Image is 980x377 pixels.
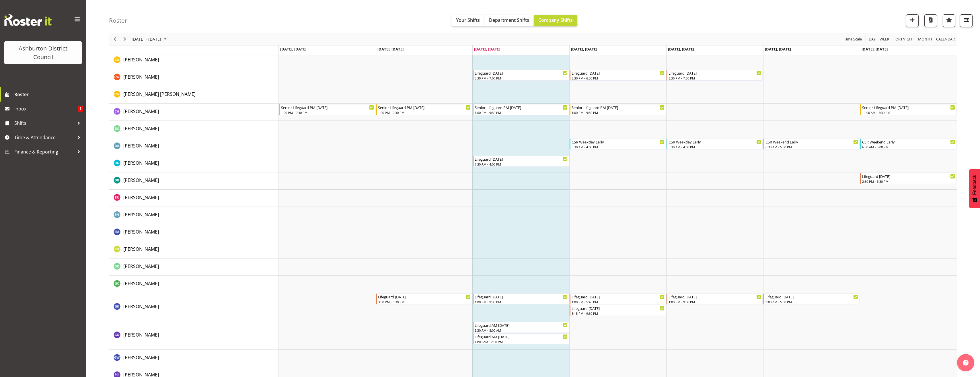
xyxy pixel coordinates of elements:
div: Lifeguard [DATE] [475,294,568,300]
button: Previous [111,36,119,43]
button: Add a new shift [906,14,919,27]
td: Fletcher Nicol resource [109,241,279,259]
td: Ela Reyes resource [109,190,279,207]
div: Deborah Anderson"s event - CSR Weekday Early Begin From Friday, September 12, 2025 at 5:30:00 AM ... [667,139,763,149]
div: CSR Weekend Early [765,139,858,145]
a: [PERSON_NAME] [123,125,159,132]
span: Your Shifts [456,17,480,23]
div: Deborah Anderson"s event - CSR Weekend Early Begin From Sunday, September 14, 2025 at 6:30:00 AM ... [860,139,956,149]
div: Lifeguard [DATE] [378,294,471,300]
div: Guy Ohana"s event - Lifeguard AM Wednesday Begin From Wednesday, September 10, 2025 at 5:30:00 AM... [473,322,569,333]
a: [PERSON_NAME] [123,211,159,218]
a: [PERSON_NAME] [123,280,159,287]
span: Fortnight [893,36,915,43]
button: Next [121,36,129,43]
button: Company Shifts [534,15,577,26]
td: Guy Ohana resource [109,321,279,350]
span: [PERSON_NAME] [123,108,159,114]
span: [PERSON_NAME] [123,160,159,166]
div: 8:15 PM - 9:30 PM [572,311,665,316]
div: 3:30 PM - 7:30 PM [669,76,761,80]
span: [DATE], [DATE] [571,46,597,52]
div: Senior Lifeguard PM [DATE] [378,104,471,110]
div: Drew Gilbert"s event - Lifeguard Wednesday Begin From Wednesday, September 10, 2025 at 7:30:00 AM... [473,156,569,167]
button: September 08 - 14, 2025 [131,36,169,43]
div: 3:30 PM - 6:30 PM [572,76,665,80]
div: Lifeguard [DATE] [475,70,568,76]
div: 1:00 PM - 9:30 PM [475,110,568,115]
td: Gideon Kuipers resource [109,293,279,321]
span: [PERSON_NAME] [123,246,159,252]
div: Charlotte Hydes"s event - Senior Lifeguard PM Wednesday Begin From Wednesday, September 10, 2025 ... [473,104,569,115]
div: Senior Lifeguard PM [DATE] [572,104,665,110]
div: Charlie Wilson"s event - Lifeguard Friday Begin From Friday, September 12, 2025 at 3:30:00 PM GMT... [667,70,763,81]
div: Senior Lifeguard PM [DATE] [475,104,568,110]
h4: Roster [109,17,127,24]
span: [PERSON_NAME] [123,194,159,201]
a: [PERSON_NAME] [123,194,159,201]
div: Charlotte Hydes"s event - Senior Lifeguard PM Tuesday Begin From Tuesday, September 9, 2025 at 1:... [376,104,472,115]
a: [PERSON_NAME] [123,160,159,166]
div: Lifeguard [DATE] [862,173,955,179]
a: [PERSON_NAME] [123,354,159,361]
button: Timeline Week [879,36,891,43]
button: Your Shifts [451,15,484,26]
button: Highlight an important date within the roster. [943,14,955,27]
div: 1:00 PM - 9:30 PM [475,300,568,304]
button: Month [935,36,956,43]
a: [PERSON_NAME] [123,108,159,115]
div: 3:30 PM - 6:30 PM [378,300,471,304]
div: 2:30 PM - 6:30 PM [862,179,955,184]
div: Deborah Anderson"s event - CSR Weekend Early Begin From Saturday, September 13, 2025 at 6:30:00 A... [763,139,860,149]
a: [PERSON_NAME] [123,73,159,80]
button: Time Scale [843,36,863,43]
button: Timeline Month [917,36,933,43]
a: [PERSON_NAME] [PERSON_NAME] [123,91,196,98]
div: Senior Lifeguard PM [DATE] [281,104,374,110]
img: Rosterit website logo [4,14,52,26]
div: Gideon Kuipers"s event - Lifeguard Saturday Begin From Saturday, September 13, 2025 at 9:00:00 AM... [763,294,860,304]
div: Charlie Wilson"s event - Lifeguard Thursday Begin From Thursday, September 11, 2025 at 3:30:00 PM... [570,70,666,81]
span: [PERSON_NAME] [PERSON_NAME] [123,91,196,97]
a: [PERSON_NAME] [123,177,159,184]
div: Lifeguard [DATE] [572,70,665,76]
span: [DATE], [DATE] [280,46,306,52]
button: Filter Shifts [960,14,973,27]
span: [PERSON_NAME] [123,57,159,63]
div: Charlotte Hydes"s event - Senior Lifeguard PM Thursday Begin From Thursday, September 11, 2025 at... [570,104,666,115]
a: [PERSON_NAME] [123,56,159,63]
div: Charlie Wilson"s event - Lifeguard Wednesday Begin From Wednesday, September 10, 2025 at 3:30:00 ... [473,70,569,81]
td: Guy Ward resource [109,350,279,367]
div: Charlotte Hydes"s event - Senior Lifeguard PM Monday Begin From Monday, September 8, 2025 at 1:00... [279,104,375,115]
div: Ashburton District Council [10,44,76,61]
div: Senior Lifeguard PM [DATE] [862,104,955,110]
span: [PERSON_NAME] [123,354,159,361]
div: 3:30 PM - 7:00 PM [475,76,568,80]
button: Department Shifts [484,15,534,26]
a: [PERSON_NAME] [123,331,159,338]
button: Feedback - Show survey [969,169,980,208]
div: 1:00 PM - 9:30 PM [669,300,761,304]
div: Previous [110,33,120,45]
div: Charlotte Hydes"s event - Senior Lifeguard PM Sunday Begin From Sunday, September 14, 2025 at 11:... [860,104,956,115]
div: Deborah Anderson"s event - CSR Weekday Early Begin From Thursday, September 11, 2025 at 5:30:00 A... [570,139,666,149]
div: CSR Weekday Early [572,139,665,145]
td: Deborah Anderson resource [109,138,279,155]
div: Dylan Rice"s event - Lifeguard Sunday Begin From Sunday, September 14, 2025 at 2:30:00 PM GMT+12:... [860,173,956,184]
span: [PERSON_NAME] [123,263,159,269]
div: Gideon Kuipers"s event - Lifeguard Thursday Begin From Thursday, September 11, 2025 at 1:00:00 PM... [570,294,666,304]
td: Emily Meadows resource [109,224,279,241]
div: Lifeguard [DATE] [669,70,761,76]
span: Time & Attendance [14,133,75,142]
div: 7:30 AM - 4:00 PM [475,162,568,166]
div: 6:30 AM - 5:00 PM [765,145,858,149]
td: Drew Gilbert resource [109,155,279,172]
a: [PERSON_NAME] [123,228,159,235]
span: [DATE], [DATE] [474,46,500,52]
span: [DATE], [DATE] [377,46,404,52]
